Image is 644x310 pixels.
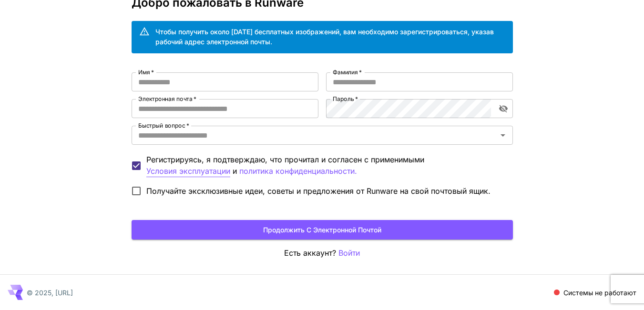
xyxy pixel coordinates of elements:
[338,247,360,259] button: Войти
[155,28,494,46] font: Чтобы получить около [DATE] бесплатных изображений, вам необходимо зарегистрироваться, указав раб...
[284,248,336,258] font: Есть аккаунт?
[338,248,360,258] font: Войти
[138,69,150,76] font: Имя
[333,95,354,102] font: Пароль
[239,166,357,176] font: политика конфиденциальности.
[146,165,230,177] button: Регистрируясь, я подтверждаю, что прочитал и согласен с применимыми и политика конфиденциальности.
[138,122,185,129] font: Быстрый вопрос
[146,186,491,196] font: Получайте эксклюзивные идеи, советы и предложения от Runware на свой почтовый ящик.
[132,220,513,240] button: Продолжить с электронной почтой
[333,69,358,76] font: Фамилия
[263,226,381,234] font: Продолжить с электронной почтой
[27,289,73,297] font: © 2025, [URL]
[239,165,357,177] button: Регистрируясь, я подтверждаю, что прочитал и согласен с применимыми Условия эксплуатации и
[146,155,424,164] font: Регистрируясь, я подтверждаю, что прочитал и согласен с применимыми
[233,166,237,176] font: и
[563,289,636,297] font: Системы не работают
[146,166,230,176] font: Условия эксплуатации
[496,129,510,142] button: Открыть
[138,95,192,102] font: Электронная почта
[495,100,512,117] button: включить видимость пароля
